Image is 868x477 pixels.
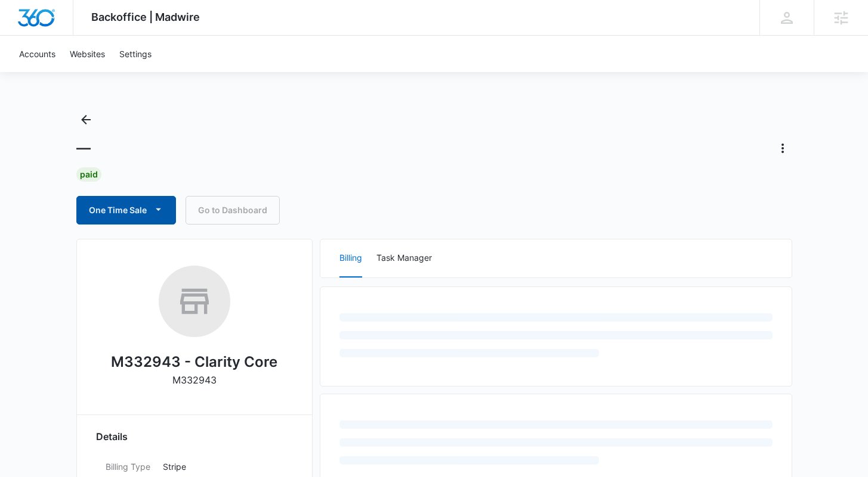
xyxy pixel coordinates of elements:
[45,70,107,78] div: Domain Overview
[773,139,792,158] button: Actions
[76,196,176,225] button: One Time Sale
[32,69,42,79] img: tab_domain_overview_orange.svg
[19,19,29,29] img: logo_orange.svg
[96,429,128,444] span: Details
[132,70,201,78] div: Keywords by Traffic
[163,460,283,473] p: Stripe
[111,351,277,373] h2: M332943 - Clarity Core
[172,373,217,387] p: M332943
[31,31,131,40] div: Domain: [DOMAIN_NAME]
[76,167,101,182] div: Paid
[12,36,63,72] a: Accounts
[33,19,58,29] div: v 4.0.25
[112,36,159,72] a: Settings
[76,110,95,129] button: Back
[63,36,112,72] a: Websites
[19,31,29,40] img: website_grey.svg
[91,11,200,23] span: Backoffice | Madwire
[376,239,432,278] button: Task Manager
[106,460,153,473] dt: Billing Type
[339,239,362,278] button: Billing
[119,69,128,79] img: tab_keywords_by_traffic_grey.svg
[186,196,280,225] a: Go to Dashboard
[76,139,91,157] h1: —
